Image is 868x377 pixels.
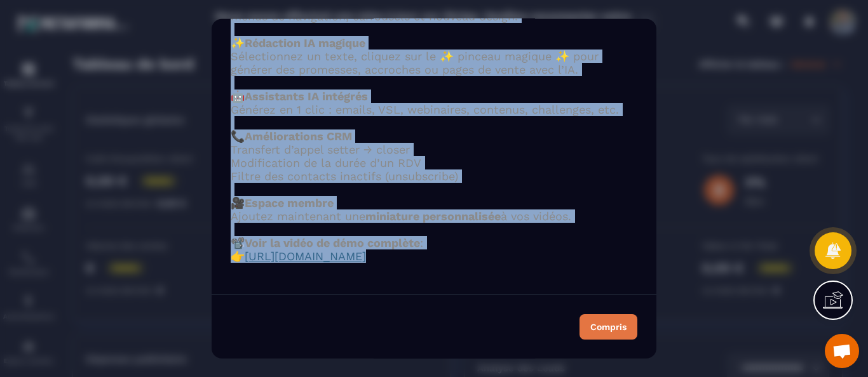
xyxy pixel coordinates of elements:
p: 📞 [231,129,637,143]
strong: Assistants IA intégrés [245,89,368,103]
p: 🤖 [231,89,637,103]
div: Compris [590,322,627,331]
strong: Rédaction IA magique [245,36,365,50]
p: Générez en 1 clic : emails, VSL, webinaires, contenus, challenges, etc. [231,103,637,116]
strong: Espace membre [245,196,334,209]
p: Sélectionnez un texte, cliquez sur le ✨ pinceau magique ✨ pour générer des promesses, accroches o... [231,50,637,76]
p: Ajoutez maintenant une à vos vidéos. [231,209,637,223]
li: Filtre des contacts inactifs (unsubscribe) [231,169,637,183]
a: [URL][DOMAIN_NAME] [245,249,366,263]
strong: Améliorations CRM [245,129,352,143]
p: 👉 [231,249,637,263]
strong: miniature personnalisée [365,209,501,223]
div: Open chat [825,334,859,368]
p: 🎥 [231,196,637,209]
p: 📽️ : [231,236,637,249]
li: Modification de la durée d’un RDV [231,156,637,169]
li: Transfert d’appel setter → closer [231,143,637,156]
strong: Voir la vidéo de démo complète [245,236,420,249]
p: ✨ [231,36,637,50]
button: Compris [580,314,637,340]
